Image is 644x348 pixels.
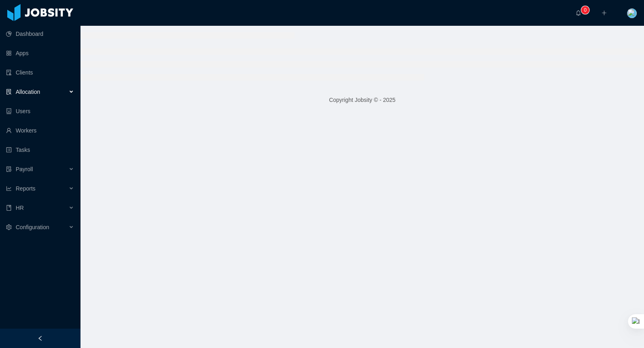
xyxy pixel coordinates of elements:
a: icon: profileTasks [6,142,74,158]
i: icon: line-chart [6,186,12,191]
span: HR [16,205,24,211]
a: icon: auditClients [6,64,74,81]
i: icon: setting [6,224,12,230]
i: icon: file-protect [6,166,12,172]
footer: Copyright Jobsity © - 2025 [80,86,644,114]
i: icon: plus [601,10,607,16]
span: Allocation [16,89,40,95]
a: icon: appstoreApps [6,45,74,61]
span: Configuration [16,224,49,230]
i: icon: bell [576,10,581,16]
a: icon: robotUsers [6,103,74,119]
sup: 0 [581,6,589,14]
img: fd154270-6900-11e8-8dba-5d495cac71c7_5cf6810034285.jpeg [627,8,637,18]
span: Reports [16,185,35,192]
span: Payroll [16,166,33,172]
i: icon: book [6,205,12,211]
i: icon: solution [6,89,12,95]
a: icon: pie-chartDashboard [6,26,74,42]
a: icon: userWorkers [6,122,74,139]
